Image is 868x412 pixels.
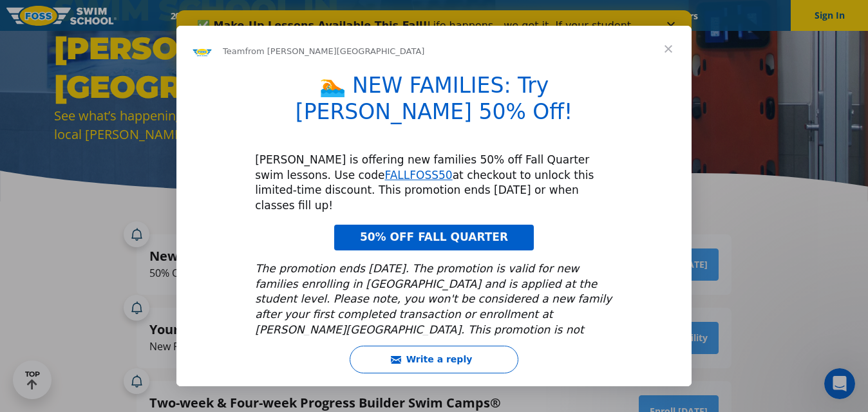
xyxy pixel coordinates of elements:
[360,230,508,243] span: 50% OFF FALL QUARTER
[192,41,212,62] img: Profile image for Team
[255,153,613,214] div: [PERSON_NAME] is offering new families 50% off Fall Quarter swim lessons. Use code at checkout to...
[255,73,613,133] h1: 🏊 NEW FAMILIES: Try [PERSON_NAME] 50% Off!
[255,262,612,367] i: The promotion ends [DATE]. The promotion is valid for new families enrolling in [GEOGRAPHIC_DATA]...
[223,46,245,56] span: Team
[645,26,692,72] span: Close
[21,9,251,21] b: ✅ Make-Up Lessons Available This Fall!
[491,12,504,19] div: Close
[245,46,424,56] span: from [PERSON_NAME][GEOGRAPHIC_DATA]
[350,346,518,373] button: Write a reply
[21,9,474,61] div: Life happens—we get it. If your student has to miss a lesson this Fall Quarter, you can reschedul...
[334,225,534,250] a: 50% OFF FALL QUARTER
[385,169,453,182] a: FALLFOSS50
